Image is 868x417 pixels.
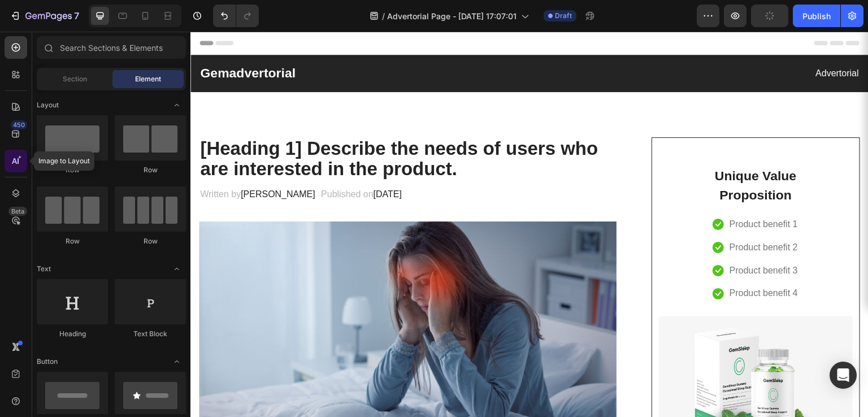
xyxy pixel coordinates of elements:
[115,329,186,339] div: Text Block
[37,357,58,367] span: Button
[5,5,84,27] button: 7
[555,11,572,21] span: Draft
[213,5,259,27] div: Undo/Redo
[37,264,51,274] span: Text
[37,236,108,246] div: Row
[382,10,385,22] span: /
[74,9,79,23] p: 7
[131,155,211,171] p: Published on
[387,10,517,22] span: Advertorial Page - [DATE] 17:07:01
[135,74,161,84] span: Element
[11,120,27,129] div: 450
[190,32,868,417] iframe: Design area
[468,285,662,411] img: Alt Image
[539,231,607,247] p: Product benefit 3
[168,96,186,114] span: Toggle open
[37,165,108,175] div: Row
[168,260,186,278] span: Toggle open
[340,34,669,50] p: Advertorial
[50,158,125,167] span: [PERSON_NAME]
[539,208,607,224] p: Product benefit 2
[115,165,186,175] div: Row
[115,236,186,246] div: Row
[37,100,59,110] span: Layout
[168,353,186,371] span: Toggle open
[830,362,857,389] div: Open Intercom Messenger
[37,329,108,339] div: Heading
[802,10,831,22] div: Publish
[183,158,211,167] span: [DATE]
[10,107,425,148] p: [Heading 1] Describe the needs of users who are interested in the product.
[539,254,607,270] p: Product benefit 4
[793,5,840,27] button: Publish
[37,36,186,59] input: Search Sections & Elements
[517,134,614,173] p: Unique Value Proposition
[10,155,127,171] p: Written by
[63,74,87,84] span: Section
[539,185,607,201] p: Product benefit 1
[8,207,27,216] div: Beta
